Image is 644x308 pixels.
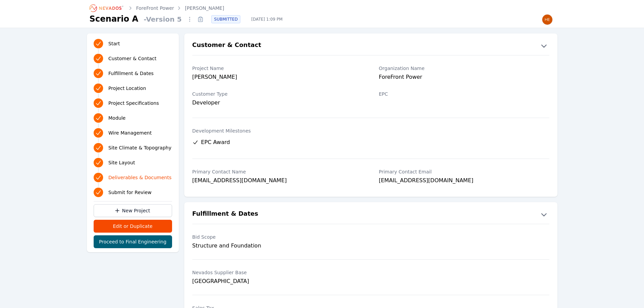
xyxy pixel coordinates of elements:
[109,189,152,196] span: Submit for Review
[379,65,549,72] label: Organization Name
[192,269,363,276] label: Nevados Supplier Base
[192,234,363,240] label: Bid Scope
[109,55,157,62] span: Customer & Contact
[192,176,363,186] div: [EMAIL_ADDRESS][DOMAIN_NAME]
[109,144,171,151] span: Site Climate & Topography
[109,40,120,47] span: Start
[109,115,126,121] span: Module
[109,85,146,92] span: Project Location
[109,174,172,181] span: Deliverables & Documents
[136,5,174,11] a: ForeFront Power
[379,91,549,97] label: EPC
[109,129,152,136] span: Wire Management
[192,65,363,72] label: Project Name
[192,40,261,51] h2: Customer & Contact
[211,15,240,23] div: SUBMITTED
[192,127,549,134] label: Development Milestones
[184,209,557,220] button: Fulfillment & Dates
[192,242,363,250] div: Structure and Foundation
[192,91,363,97] label: Customer Type
[192,99,363,107] div: Developer
[90,14,139,24] h1: Scenario A
[185,5,224,11] a: [PERSON_NAME]
[542,14,553,25] img: Henar Luque
[192,209,258,220] h2: Fulfillment & Dates
[109,70,154,77] span: Fulfillment & Dates
[94,204,172,217] a: New Project
[184,40,557,51] button: Customer & Contact
[109,100,159,106] span: Project Specifications
[94,235,172,248] button: Proceed to Final Engineering
[141,15,184,24] span: - Version 5
[379,168,549,175] label: Primary Contact Email
[201,138,230,146] span: EPC Award
[246,17,288,22] span: [DATE] 1:09 PM
[379,73,549,82] div: ForeFront Power
[109,159,135,166] span: Site Layout
[90,3,224,14] nav: Breadcrumb
[94,220,172,233] button: Edit or Duplicate
[379,176,549,186] div: [EMAIL_ADDRESS][DOMAIN_NAME]
[192,277,363,285] div: [GEOGRAPHIC_DATA]
[192,168,363,175] label: Primary Contact Name
[94,38,172,198] nav: Progress
[192,73,363,82] div: [PERSON_NAME]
